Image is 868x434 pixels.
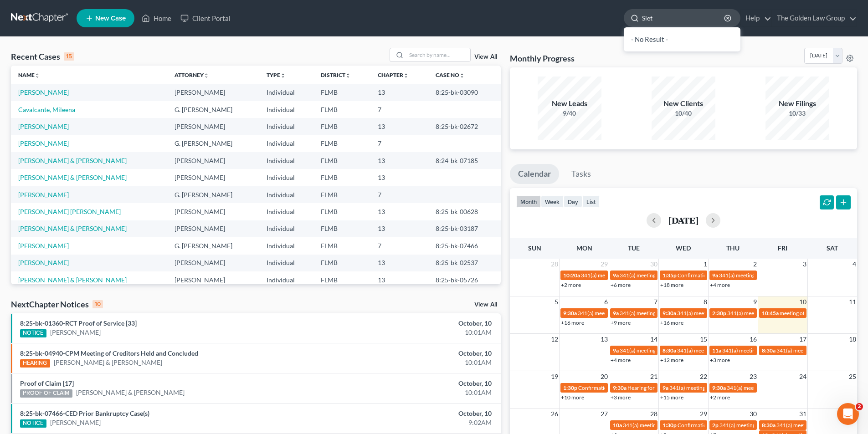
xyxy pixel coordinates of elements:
[663,310,676,317] span: 9:30a
[176,10,235,26] a: Client Portal
[167,101,259,118] td: G. [PERSON_NAME]
[719,422,856,429] span: 341(a) meeting for [PERSON_NAME] & [PERSON_NAME]
[18,157,127,164] a: [PERSON_NAME] & [PERSON_NAME]
[436,71,465,78] a: Case Nounfold_more
[428,237,501,254] td: 8:25-bk-07466
[474,54,497,60] a: View All
[313,203,370,220] td: FLMB
[18,123,69,130] a: [PERSON_NAME]
[20,319,137,327] a: 8:25-bk-01360-RCT Proof of Service [33]
[313,118,370,135] td: FLMB
[600,259,609,270] span: 29
[259,255,313,271] td: Individual
[18,259,69,266] a: [PERSON_NAME]
[563,310,577,317] span: 9:30a
[678,272,782,279] span: Confirmation Hearing for [PERSON_NAME]
[18,276,127,284] a: [PERSON_NAME] & [PERSON_NAME]
[726,244,740,252] span: Thu
[848,334,857,345] span: 18
[313,169,370,186] td: FLMB
[541,195,564,208] button: week
[550,408,559,419] span: 26
[18,208,121,215] a: [PERSON_NAME] [PERSON_NAME]
[20,359,50,368] div: HEARING
[259,118,313,135] td: Individual
[668,215,699,225] h2: [DATE]
[378,71,409,78] a: Chapterunfold_more
[649,408,658,419] span: 28
[167,255,259,271] td: [PERSON_NAME]
[677,347,765,354] span: 341(a) meeting for [PERSON_NAME]
[762,347,776,354] span: 8:30a
[370,152,428,169] td: 13
[259,84,313,101] td: Individual
[703,296,708,307] span: 8
[642,10,725,26] input: Search by name...
[848,296,857,307] span: 11
[699,408,708,419] span: 29
[259,220,313,237] td: Individual
[561,281,581,288] a: +2 more
[167,169,259,186] td: [PERSON_NAME]
[20,389,72,398] div: PROOF OF CLAIM
[798,334,807,345] span: 17
[576,244,592,252] span: Mon
[611,281,631,288] a: +6 more
[259,152,313,169] td: Individual
[313,152,370,169] td: FLMB
[167,186,259,203] td: G. [PERSON_NAME]
[18,106,75,113] a: Cavalcante, Mileena
[313,84,370,101] td: FLMB
[613,347,619,354] span: 9a
[459,73,465,78] i: unfold_more
[649,371,658,382] span: 21
[581,272,669,279] span: 341(a) meeting for [PERSON_NAME]
[370,101,428,118] td: 7
[20,409,149,417] a: 8:25-bk-07466-CED Prior Bankruptcy Case(s)
[11,51,74,62] div: Recent Cases
[18,191,69,199] a: [PERSON_NAME]
[428,84,501,101] td: 8:25-bk-03090
[403,73,409,78] i: unfold_more
[762,310,779,317] span: 10:45a
[428,255,501,271] td: 8:25-bk-02537
[628,244,640,252] span: Tue
[749,334,758,345] span: 16
[710,394,730,401] a: +2 more
[678,422,829,429] span: Confirmation hearing for [PERSON_NAME] & [PERSON_NAME]
[50,418,101,427] a: [PERSON_NAME]
[856,403,863,410] span: 2
[652,98,715,109] div: New Clients
[175,71,209,78] a: Attorneyunfold_more
[749,408,758,419] span: 30
[563,272,580,279] span: 10:20a
[259,203,313,220] td: Individual
[370,135,428,152] td: 7
[313,271,370,288] td: FLMB
[137,10,176,26] a: Home
[259,237,313,254] td: Individual
[765,109,829,118] div: 10/33
[554,296,559,307] span: 5
[474,301,497,308] a: View All
[660,319,683,326] a: +16 more
[752,259,758,270] span: 2
[18,225,127,232] a: [PERSON_NAME] & [PERSON_NAME]
[259,186,313,203] td: Individual
[370,169,428,186] td: 13
[827,244,838,252] span: Sat
[370,220,428,237] td: 13
[50,328,101,337] a: [PERSON_NAME]
[699,371,708,382] span: 22
[627,384,742,391] span: Hearing for [PERSON_NAME] [PERSON_NAME]
[11,299,103,310] div: NextChapter Notices
[20,349,198,357] a: 8:25-bk-04940-CPM Meeting of Creditors Held and Concluded
[620,347,708,354] span: 341(a) meeting for [PERSON_NAME]
[259,169,313,186] td: Individual
[623,422,711,429] span: 341(a) meeting for [PERSON_NAME]
[649,334,658,345] span: 14
[660,357,683,363] a: +12 more
[802,259,807,270] span: 3
[428,271,501,288] td: 8:25-bk-05726
[340,418,492,427] div: 9:02AM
